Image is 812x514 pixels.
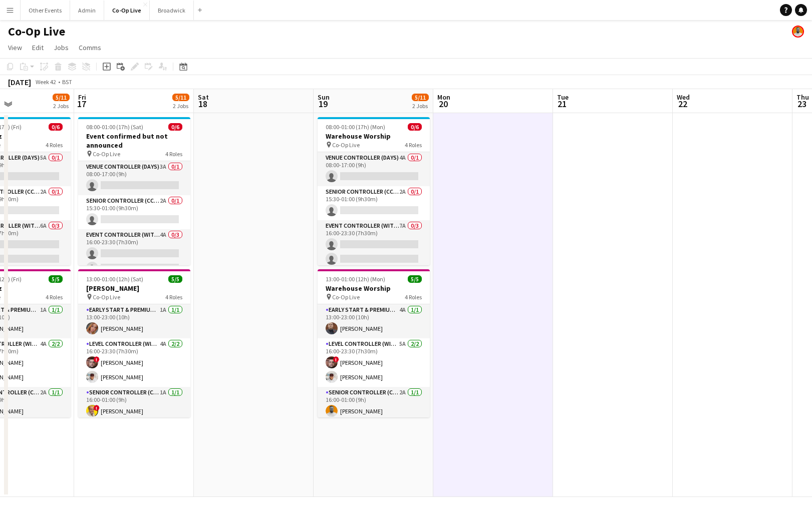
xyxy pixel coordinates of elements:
app-card-role: Venue Controller (Days)4A0/108:00-17:00 (9h) [318,152,430,186]
span: 0/6 [168,123,182,131]
a: View [4,41,26,54]
app-card-role: Level Controller (with CCTV)5A2/216:00-23:30 (7h30m)![PERSON_NAME][PERSON_NAME] [318,338,430,387]
div: [DATE] [8,77,31,87]
span: 5/5 [168,275,182,283]
a: Jobs [50,41,73,54]
app-job-card: 08:00-01:00 (17h) (Sat)0/6Event confirmed but not announced Co-Op Live4 RolesVenue Controller (Da... [78,117,190,265]
button: Co-Op Live [104,1,150,20]
span: Jobs [54,43,69,52]
app-card-role: Venue Controller (Days)3A0/108:00-17:00 (9h) [78,161,190,195]
span: 13:00-01:00 (12h) (Sat) [86,275,143,283]
h3: Warehouse Worship [318,132,430,141]
span: Co-Op Live [93,150,120,158]
span: 0/6 [408,123,422,131]
span: 4 Roles [46,141,63,149]
app-job-card: 13:00-01:00 (12h) (Sat)5/5[PERSON_NAME] Co-Op Live4 RolesEarly Start & Premium Controller (with C... [78,269,190,417]
h3: Warehouse Worship [318,284,430,293]
span: Co-Op Live [332,141,360,149]
div: 2 Jobs [173,102,189,110]
h1: Co-Op Live [8,24,65,39]
h3: [PERSON_NAME] [78,284,190,293]
button: Broadwick [150,1,194,20]
span: 23 [795,98,809,110]
span: 08:00-01:00 (17h) (Mon) [326,123,385,131]
span: 18 [196,98,209,110]
span: 4 Roles [165,293,182,301]
app-job-card: 13:00-01:00 (12h) (Mon)5/5Warehouse Worship Co-Op Live4 RolesEarly Start & Premium Controller (wi... [318,269,430,417]
span: 4 Roles [46,293,63,301]
span: 5/11 [412,94,429,101]
span: Tue [557,93,569,102]
app-card-role: Senior Controller (CCTV)2A0/115:30-01:00 (9h30m) [78,195,190,229]
span: 19 [316,98,330,110]
button: Admin [70,1,104,20]
span: 21 [556,98,569,110]
a: Comms [75,41,105,54]
span: ! [94,356,100,362]
span: Week 42 [33,78,58,86]
div: BST [62,78,72,86]
span: Mon [437,93,450,102]
span: 08:00-01:00 (17h) (Sat) [86,123,143,131]
span: 5/11 [53,94,70,101]
span: 0/6 [49,123,63,131]
app-user-avatar: Ben Sidaway [792,26,804,38]
app-card-role: Event Controller (with CCTV)4A0/316:00-23:30 (7h30m) [78,229,190,292]
span: View [8,43,22,52]
div: 2 Jobs [412,102,428,110]
span: ! [333,356,339,362]
span: 20 [436,98,450,110]
span: Fri [78,93,86,102]
app-card-role: Senior Controller (CCTV)2A1/116:00-01:00 (9h)[PERSON_NAME] [318,387,430,421]
span: 5/5 [408,275,422,283]
span: 13:00-01:00 (12h) (Mon) [326,275,385,283]
h3: Event confirmed but not announced [78,132,190,150]
app-card-role: Early Start & Premium Controller (with CCTV)1A1/113:00-23:00 (10h)[PERSON_NAME] [78,304,190,338]
span: 4 Roles [405,141,422,149]
app-card-role: Senior Controller (CCTV)1A1/116:00-01:00 (9h)![PERSON_NAME] [78,387,190,421]
span: 5/5 [49,275,63,283]
span: Co-Op Live [93,293,120,301]
span: 22 [675,98,690,110]
span: Co-Op Live [332,293,360,301]
app-card-role: Level Controller (with CCTV)4A2/216:00-23:30 (7h30m)![PERSON_NAME][PERSON_NAME] [78,338,190,387]
span: 17 [77,98,86,110]
button: Other Events [21,1,70,20]
span: 4 Roles [165,150,182,158]
span: Wed [677,93,690,102]
app-card-role: Event Controller (with CCTV)7A0/316:00-23:30 (7h30m) [318,220,430,283]
a: Edit [28,41,48,54]
div: 2 Jobs [53,102,69,110]
span: Sun [318,93,330,102]
span: Comms [79,43,101,52]
span: 4 Roles [405,293,422,301]
app-job-card: 08:00-01:00 (17h) (Mon)0/6Warehouse Worship Co-Op Live4 RolesVenue Controller (Days)4A0/108:00-17... [318,117,430,265]
app-card-role: Senior Controller (CCTV)2A0/115:30-01:00 (9h30m) [318,186,430,220]
span: Sat [198,93,209,102]
span: Thu [796,93,809,102]
span: 5/11 [172,94,189,101]
span: ! [94,405,100,411]
app-card-role: Early Start & Premium Controller (with CCTV)4A1/113:00-23:00 (10h)[PERSON_NAME] [318,304,430,338]
span: Edit [32,43,44,52]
